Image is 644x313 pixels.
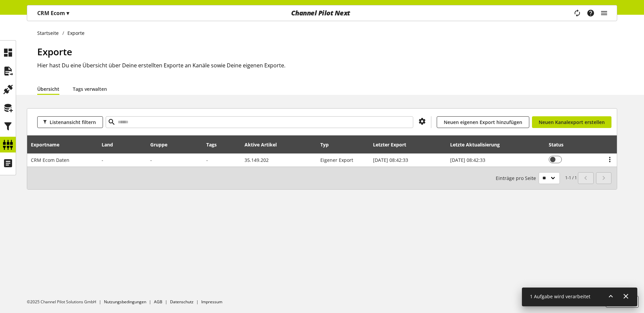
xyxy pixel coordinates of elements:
[37,29,62,37] a: Startseite
[245,157,269,163] span: 35.149.202
[206,141,217,148] div: Tags
[201,299,222,305] a: Impressum
[102,157,103,163] span: -
[549,141,570,148] div: Status
[539,119,605,126] span: Neuen Kanalexport erstellen
[373,157,408,163] span: [DATE] 08:42:33
[73,85,107,92] a: Tags verwalten
[532,116,611,128] a: Neuen Kanalexport erstellen
[37,9,69,17] p: CRM Ecom
[245,141,283,148] div: Aktive Artikel
[320,157,353,163] span: Eigener Export
[150,141,174,148] div: Gruppe
[31,157,69,163] span: CRM Ecom Daten
[31,141,66,148] div: Exportname
[37,85,59,92] a: Übersicht
[170,299,194,305] a: Datenschutz
[102,141,120,148] div: Land
[66,9,69,17] span: ▾
[154,299,162,305] a: AGB
[320,141,335,148] div: Typ
[373,141,413,148] div: Letzter Export
[37,61,617,69] h2: Hier hast Du eine Übersicht über Deine erstellten Exporte an Kanäle sowie Deine eigenen Exporte.
[444,119,522,126] span: Neuen eigenen Export hinzufügen
[206,157,208,163] span: -
[496,175,539,182] span: Einträge pro Seite
[27,5,617,21] nav: main navigation
[27,299,104,305] li: ©2025 Channel Pilot Solutions GmbH
[450,157,485,163] span: [DATE] 08:42:33
[37,116,103,128] button: Listenansicht filtern
[530,293,590,300] span: 1 Aufgabe wird verarbeitet
[104,299,146,305] a: Nutzungsbedingungen
[437,116,529,128] a: Neuen eigenen Export hinzufügen
[50,119,96,126] span: Listenansicht filtern
[37,45,72,58] span: Exporte
[496,172,577,184] small: 1-1 / 1
[450,141,506,148] div: Letzte Aktualisierung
